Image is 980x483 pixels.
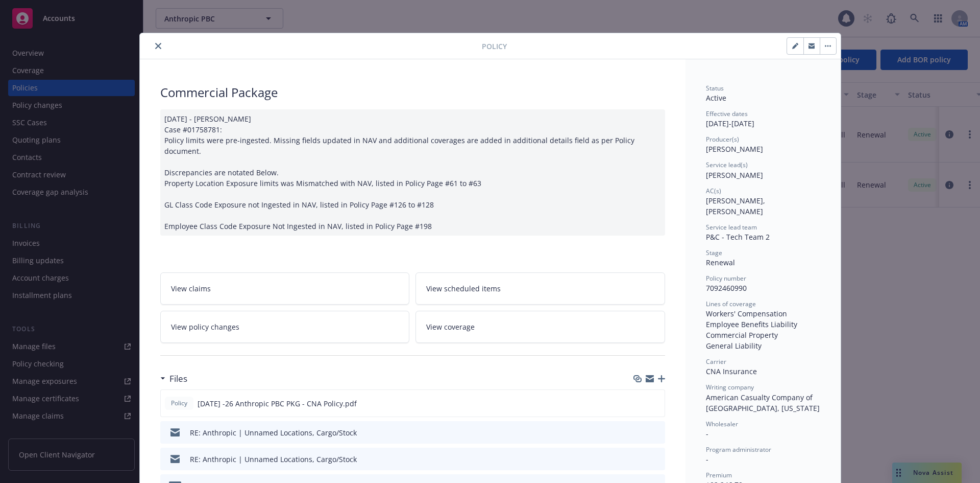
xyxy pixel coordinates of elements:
span: Producer(s) [706,135,739,144]
span: Stage [706,248,722,257]
div: Workers' Compensation [706,308,820,319]
div: Commercial Property [706,330,820,340]
button: download file [635,427,644,438]
span: [PERSON_NAME] [706,144,763,154]
span: Effective dates [706,109,748,118]
a: View coverage [415,311,665,343]
span: 7092460990 [706,283,747,293]
span: - [706,454,708,464]
span: Status [706,84,724,93]
span: [PERSON_NAME] [706,170,763,180]
button: close [152,40,164,52]
span: CNA Insurance [706,366,757,376]
span: View coverage [426,321,475,332]
div: [DATE] - [PERSON_NAME] Case #01758781: Policy limits were pre-ingested. Missing fields updated in... [160,109,665,236]
span: View claims [171,283,211,294]
span: Wholesaler [706,420,738,428]
div: Files [160,372,187,385]
button: preview file [652,427,661,438]
div: General Liability [706,340,820,351]
button: preview file [652,454,661,465]
span: Renewal [706,258,735,267]
div: Employee Benefits Liability [706,319,820,330]
span: Lines of coverage [706,300,756,308]
span: [DATE] -26 Anthropic PBC PKG - CNA Policy.pdf [198,398,357,409]
span: View scheduled items [426,283,501,294]
span: Writing company [706,383,754,392]
span: View policy changes [171,321,239,332]
button: preview file [651,398,660,409]
div: Commercial Package [160,84,665,101]
span: [PERSON_NAME], [PERSON_NAME] [706,196,767,216]
a: View claims [160,272,410,305]
span: Active [706,93,726,103]
span: P&C - Tech Team 2 [706,232,770,242]
div: [DATE] - [DATE] [706,109,820,129]
span: Policy number [706,274,746,283]
span: - [706,429,708,439]
button: download file [635,454,644,465]
span: Service lead team [706,223,757,232]
span: Program administrator [706,445,771,454]
h3: Files [169,372,187,385]
div: RE: Anthropic | Unnamed Locations, Cargo/Stock [190,454,357,465]
span: American Casualty Company of [GEOGRAPHIC_DATA], [US_STATE] [706,393,820,413]
span: Carrier [706,357,726,366]
span: AC(s) [706,187,721,195]
span: Policy [169,399,189,408]
span: Premium [706,471,732,479]
a: View scheduled items [415,272,665,305]
span: Policy [482,41,507,52]
a: View policy changes [160,311,410,343]
button: download file [635,398,643,409]
span: Service lead(s) [706,160,748,169]
div: RE: Anthropic | Unnamed Locations, Cargo/Stock [190,427,357,438]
